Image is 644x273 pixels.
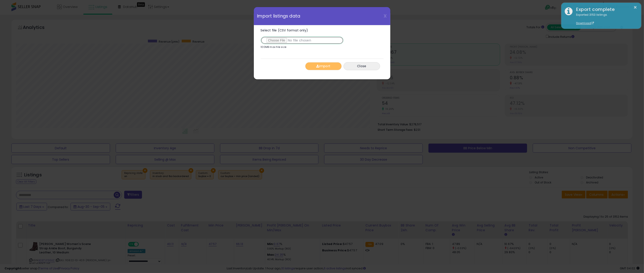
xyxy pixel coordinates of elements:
[261,46,287,48] p: 100MB max file size
[573,13,638,26] div: Exported 3153 listings.
[384,13,387,19] span: X
[344,62,380,70] button: Close
[261,28,308,33] span: Select file (CSV format only)
[257,14,300,18] span: Import listings data
[573,6,638,13] div: Export complete
[634,5,637,10] button: ×
[576,21,594,25] a: Download
[305,62,342,70] button: Import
